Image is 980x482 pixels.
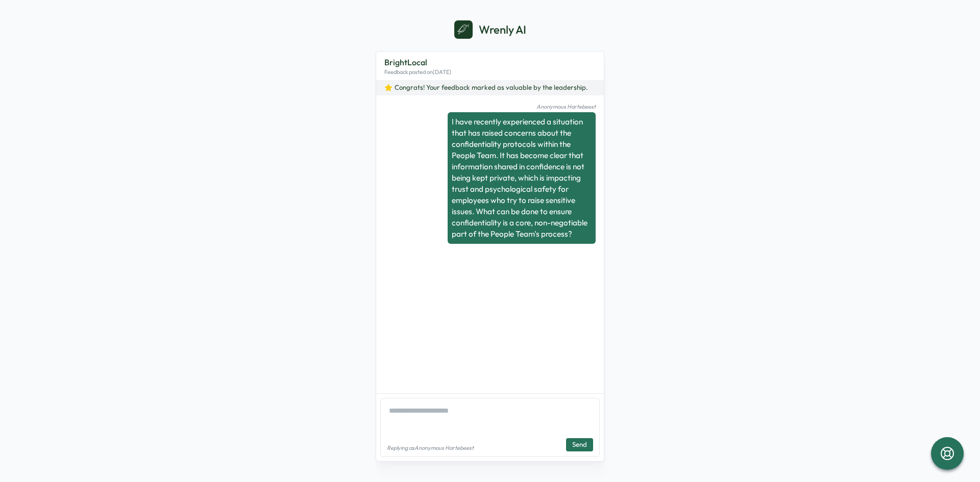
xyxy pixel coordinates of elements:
[566,438,593,451] button: Send
[452,117,587,239] span: I have recently experienced a situation that has raised concerns about the confidentiality protoc...
[479,22,526,38] p: Wrenly AI
[448,104,596,110] p: Anonymous Hartebeest
[454,20,526,39] a: Wrenly AI
[387,445,474,451] p: Replying as Anonymous Hartebeest
[384,56,451,69] p: BrightLocal
[395,83,588,92] span: Congrats! Your feedback marked as valuable by the leadership.
[384,69,451,75] p: Feedback posted on [DATE]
